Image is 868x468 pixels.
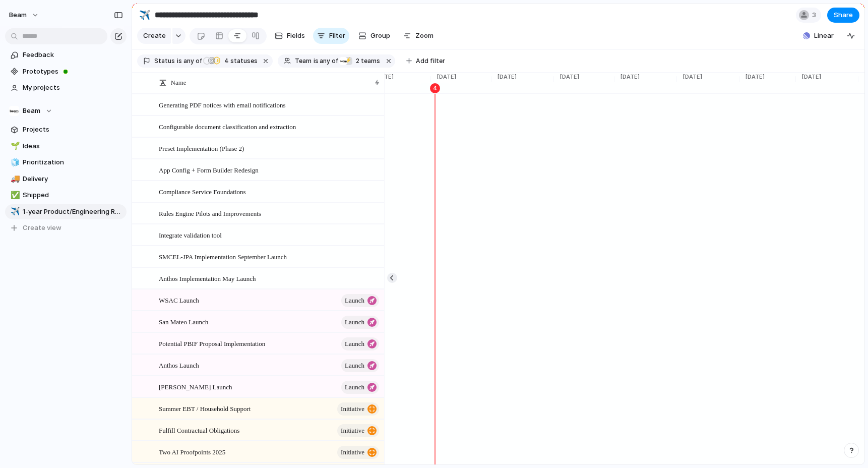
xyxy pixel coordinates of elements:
[5,47,127,63] a: Feedback
[137,28,171,44] button: Create
[182,56,202,66] span: any of
[175,55,204,67] button: isany of
[399,28,438,44] button: Zoom
[159,229,222,241] span: Integrate validation tool
[5,139,127,154] a: 🌱Ideas
[23,207,123,217] span: 1-year Product/Engineering Roadmap
[139,8,150,22] div: ✈️
[159,186,246,197] span: Compliance Service Foundations
[159,402,251,414] span: Summer EBT / Household Support
[137,7,153,23] button: ✈️
[23,125,123,135] span: Projects
[159,446,225,457] span: Two AI Proofpoints 2025
[319,56,338,66] span: any of
[353,57,361,65] span: 2
[159,251,287,262] span: SMCEL-JPA Implementation September Launch
[159,381,232,392] span: [PERSON_NAME] Launch
[221,56,258,66] span: statuses
[341,381,379,394] button: launch
[23,67,123,77] span: Prototypes
[23,141,123,151] span: Ideas
[5,122,127,137] a: Projects
[344,57,352,65] div: ⚡
[154,56,175,66] span: Status
[5,171,127,187] div: 🚚Delivery
[313,28,349,44] button: Filter
[312,55,340,67] button: isany of
[159,99,286,110] span: Generating PDF notices with email notifications
[337,424,379,437] button: initiative
[400,54,451,68] button: Add filter
[159,424,239,436] span: Fulfill Contractual Obligations
[11,140,18,152] div: 🌱
[23,50,123,60] span: Feedback
[314,56,319,66] span: is
[23,106,40,116] span: Beam
[5,155,127,170] a: 🧊Prioritization
[431,73,459,81] span: [DATE]
[341,316,379,329] button: launch
[677,73,705,81] span: [DATE]
[341,294,379,307] button: launch
[5,188,127,203] a: ✅Shipped
[353,28,395,44] button: Group
[9,174,19,184] button: 🚚
[341,424,364,438] span: initiative
[5,7,44,23] button: Beam
[337,446,379,459] button: initiative
[554,73,582,81] span: [DATE]
[11,206,18,217] div: ✈️
[5,204,127,219] a: ✈️1-year Product/Engineering Roadmap
[337,402,379,416] button: initiative
[9,207,19,217] button: ✈️
[329,31,345,41] span: Filter
[9,141,19,151] button: 🌱
[341,337,379,350] button: launch
[834,10,853,20] span: Share
[159,272,256,284] span: Anthos Implementation May Launch
[345,315,364,329] span: launch
[23,83,123,93] span: My projects
[11,190,18,201] div: ✅
[341,445,364,459] span: initiative
[345,380,364,394] span: launch
[177,56,182,66] span: is
[345,337,364,351] span: launch
[614,73,643,81] span: [DATE]
[159,337,265,349] span: Potential PBIF Proposal Implementation
[287,31,305,41] span: Fields
[9,10,27,20] span: Beam
[11,157,18,168] div: 🧊
[5,80,127,95] a: My projects
[370,31,390,41] span: Group
[341,402,364,416] span: initiative
[159,316,208,327] span: San Mateo Launch
[23,190,123,200] span: Shipped
[739,73,768,81] span: [DATE]
[159,142,244,154] span: Preset Implementation (Phase 2)
[353,56,380,66] span: teams
[812,10,819,20] span: 3
[23,174,123,184] span: Delivery
[271,28,309,44] button: Fields
[345,359,364,373] span: launch
[23,157,123,167] span: Prioritization
[159,207,261,219] span: Rules Engine Pilots and Improvements
[295,56,312,66] span: Team
[159,359,199,371] span: Anthos Launch
[814,31,834,41] span: Linear
[221,57,230,65] span: 4
[430,83,440,93] div: 4
[143,31,166,41] span: Create
[827,8,859,23] button: Share
[341,359,379,372] button: launch
[9,190,19,200] button: ✅
[9,157,19,167] button: 🧊
[345,294,364,308] span: launch
[796,73,824,81] span: [DATE]
[159,294,199,306] span: WSAC Launch
[11,173,18,185] div: 🚚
